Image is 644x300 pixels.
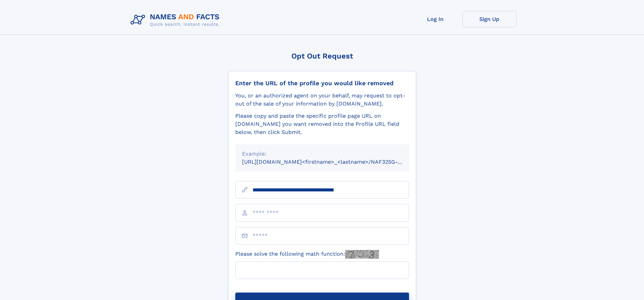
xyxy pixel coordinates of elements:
div: Opt Out Request [228,52,416,60]
img: Logo Names and Facts [128,11,225,29]
small: [URL][DOMAIN_NAME]<firstname>_<lastname>/NAF325G-xxxxxxxx [242,159,422,165]
div: Enter the URL of the profile you would like removed [235,79,409,87]
div: Please copy and paste the specific profile page URL on [DOMAIN_NAME] you want removed into the Pr... [235,112,409,136]
div: You, or an authorized agent on your behalf, may request to opt-out of the sale of your informatio... [235,92,409,108]
label: Please solve the following math function: [235,250,379,259]
a: Log In [408,11,462,27]
a: Sign Up [462,11,517,27]
div: Example: [242,150,402,158]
